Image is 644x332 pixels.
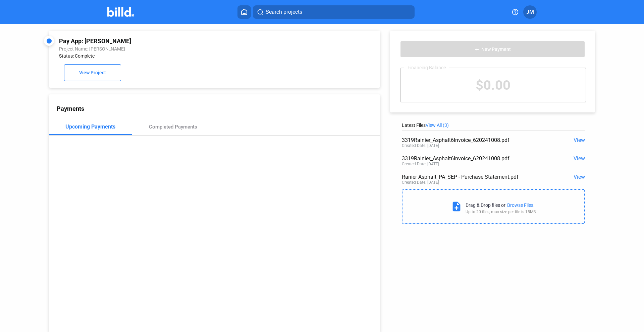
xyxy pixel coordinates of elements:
div: Status: Complete [59,53,308,59]
button: New Payment [400,41,585,58]
div: 3319Rainier_Asphalt6Invoice_620241008.pdf [402,155,548,162]
div: Up to 20 files, max size per file is 15MB [466,210,536,214]
span: View [574,174,585,180]
div: 3319Rainier_Asphalt6Invoice_620241008.pdf [402,137,548,143]
span: View [574,137,585,143]
div: Created Date: [DATE] [402,180,439,185]
div: Ranier Asphalt_PA_SEP - Purchase Statement.pdf [402,174,548,180]
div: Project Name: [PERSON_NAME] [59,46,308,52]
div: Completed Payments [149,124,197,130]
mat-icon: note_add [451,201,462,212]
div: Created Date: [DATE] [402,162,439,166]
div: Upcoming Payments [65,123,115,130]
span: View All (3) [426,122,449,128]
img: Billd Company Logo [107,7,134,17]
div: Created Date: [DATE] [402,143,439,148]
button: View Project [64,64,121,81]
span: View Project [79,70,106,76]
span: JM [526,8,534,16]
div: Latest Files [402,122,585,128]
div: Pay App: [PERSON_NAME] [59,37,308,45]
div: Payments [57,105,380,112]
button: Search projects [253,5,415,19]
mat-icon: add [474,47,480,52]
span: Search projects [266,8,302,16]
button: JM [523,5,537,19]
div: Browse Files. [507,202,535,208]
div: $0.00 [401,68,586,102]
span: New Payment [481,47,511,52]
span: View [574,155,585,162]
div: Drag & Drop files or [466,202,505,208]
div: Financing Balance [404,65,449,70]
